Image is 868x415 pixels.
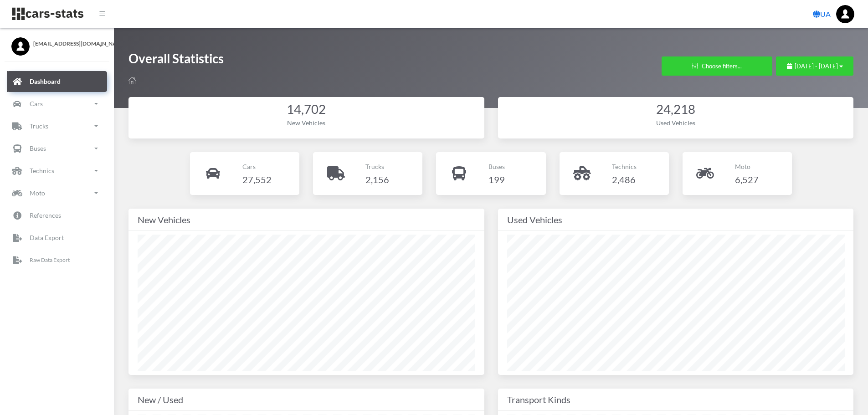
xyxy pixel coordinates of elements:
[735,161,759,172] p: Moto
[507,118,845,128] div: Used Vehicles
[33,40,103,48] span: [EMAIL_ADDRESS][DOMAIN_NAME]
[507,101,845,118] div: 24,218
[488,161,505,172] p: Buses
[7,250,107,271] a: Raw Data Export
[30,165,54,176] p: Technics
[30,232,64,243] p: Data Export
[138,101,475,118] div: 14,702
[7,183,107,204] a: Moto
[7,227,107,248] a: Data Export
[365,172,389,187] h4: 2,156
[7,138,107,159] a: Buses
[242,172,272,187] h4: 27,552
[836,5,854,23] img: ...
[128,50,224,72] h1: Overall Statistics
[30,98,43,109] p: Cars
[662,56,772,76] button: Choose filters...
[138,392,475,407] div: New / Used
[30,210,61,221] p: References
[7,93,107,114] a: Cars
[242,161,272,172] p: Cars
[365,161,389,172] p: Trucks
[7,160,107,181] a: Technics
[809,5,834,23] a: UA
[138,118,475,128] div: New Vehicles
[138,212,475,227] div: New Vehicles
[30,76,61,87] p: Dashboard
[11,7,84,21] img: navbar brand
[30,187,45,199] p: Moto
[507,392,845,407] div: Transport Kinds
[11,37,103,48] a: [EMAIL_ADDRESS][DOMAIN_NAME]
[795,62,838,70] span: [DATE] - [DATE]
[488,172,505,187] h4: 199
[507,212,845,227] div: Used Vehicles
[7,205,107,226] a: References
[776,56,853,76] button: [DATE] - [DATE]
[735,172,759,187] h4: 6,527
[7,71,107,92] a: Dashboard
[612,172,637,187] h4: 2,486
[30,120,48,132] p: Trucks
[30,255,70,265] p: Raw Data Export
[7,116,107,137] a: Trucks
[30,143,46,154] p: Buses
[612,161,637,172] p: Technics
